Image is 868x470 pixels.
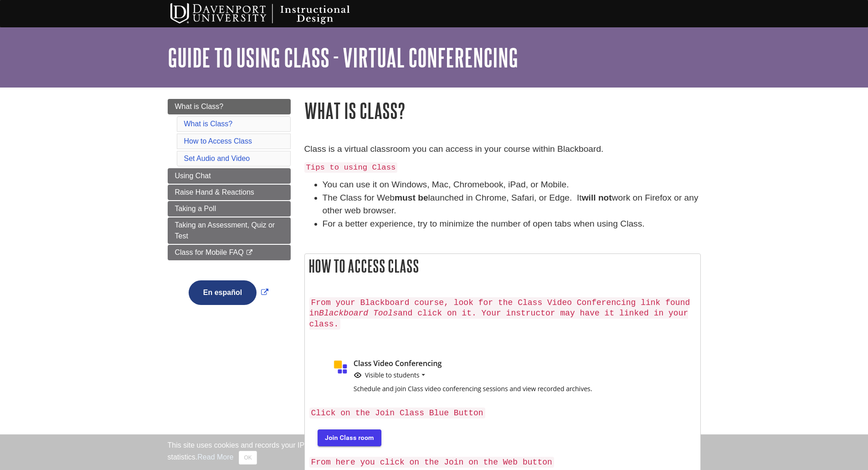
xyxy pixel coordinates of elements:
[309,423,388,452] img: blue button
[175,188,254,196] span: Raise Hand & Reactions
[323,191,701,218] li: The Class for Web launched in Chrome, Safari, or Edge. It work on Firefox or any other web browser.
[323,217,701,231] li: For a better experience, try to minimize the number of open tabs when using Class.
[395,193,428,202] strong: must be
[309,351,649,403] img: class
[304,99,701,122] h1: What is Class?
[175,248,244,256] span: Class for Mobile FAQ
[168,43,518,72] a: Guide to Using Class - Virtual Conferencing
[168,99,291,114] a: What is Class?
[175,221,275,240] span: Taking an Assessment, Quiz or Test
[239,451,257,465] button: Close
[304,162,398,173] code: Tips to using Class
[175,172,211,180] span: Using Chat
[168,201,291,217] a: Taking a Poll
[168,217,291,244] a: Taking an Assessment, Quiz or Test
[246,250,253,256] i: This link opens in a new window
[168,440,701,465] div: This site uses cookies and records your IP address for usage statistics. Additionally, we use Goo...
[186,289,271,296] a: Link opens in new window
[184,120,233,128] a: What is Class?
[319,309,398,318] em: Blackboard Tools
[582,193,612,202] strong: will not
[309,297,690,330] code: From your Blackboard course, look for the Class Video Conferencing link found in and click on it....
[168,99,291,320] div: Guide Page Menu
[304,143,701,156] p: Class is a virtual classroom you can access in your course within Blackboard.
[309,408,485,418] code: Click on the Join Class Blue Button
[184,155,250,162] a: Set Audio and Video
[197,453,233,461] a: Read More
[305,254,700,278] h2: How to Access Class
[168,185,291,200] a: Raise Hand & Reactions
[184,137,252,145] a: How to Access Class
[168,168,291,184] a: Using Chat
[175,103,224,110] span: What is Class?
[189,280,257,305] button: En español
[168,245,291,260] a: Class for Mobile FAQ
[323,178,701,191] li: You can use it on Windows, Mac, Chromebook, iPad, or Mobile.
[175,205,216,212] span: Taking a Poll
[163,2,382,25] img: Davenport University Instructional Design
[309,457,554,468] code: From here you click on the Join on the Web button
